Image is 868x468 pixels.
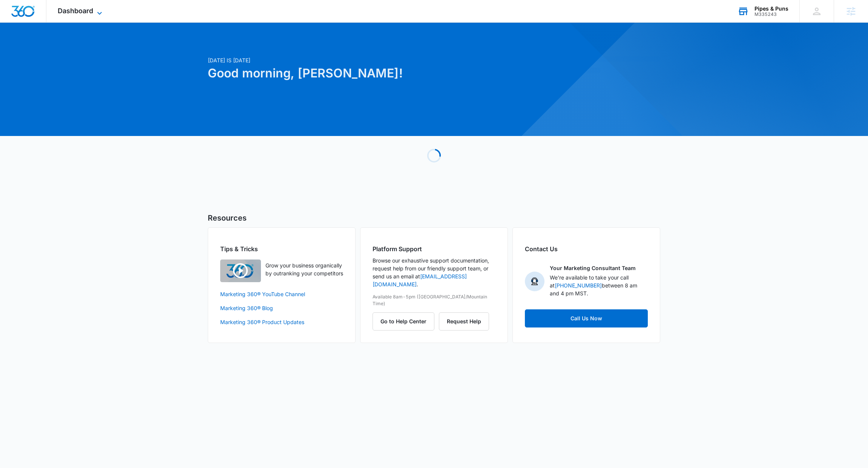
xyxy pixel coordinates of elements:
div: account id [755,12,788,17]
h2: Contact Us [525,244,648,253]
span: Dashboard [58,7,93,15]
a: Marketing 360® YouTube Channel [220,290,343,298]
a: Call Us Now [525,309,648,327]
p: We're available to take your call at between 8 am and 4 pm MST. [550,273,648,297]
a: [PHONE_NUMBER] [555,282,602,289]
a: Marketing 360® Product Updates [220,318,343,326]
button: Go to Help Center [373,312,434,331]
p: Available 8am-5pm ([GEOGRAPHIC_DATA]/Mountain Time) [373,293,495,307]
h1: Good morning, [PERSON_NAME]! [208,64,506,82]
div: account name [755,6,788,12]
img: Your Marketing Consultant Team [525,272,544,291]
a: Marketing 360® Blog [220,304,343,312]
h2: Platform Support [373,244,495,253]
p: Your Marketing Consultant Team [550,264,636,272]
h2: Tips & Tricks [220,244,343,253]
h5: Resources [208,212,660,224]
p: Grow your business organically by outranking your competitors [265,261,343,277]
p: [DATE] is [DATE] [208,56,506,64]
a: Go to Help Center [373,318,439,324]
button: Request Help [439,312,489,331]
img: Quick Overview Video [220,259,261,282]
p: Browse our exhaustive support documentation, request help from our friendly support team, or send... [373,256,495,288]
a: Request Help [439,318,489,324]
